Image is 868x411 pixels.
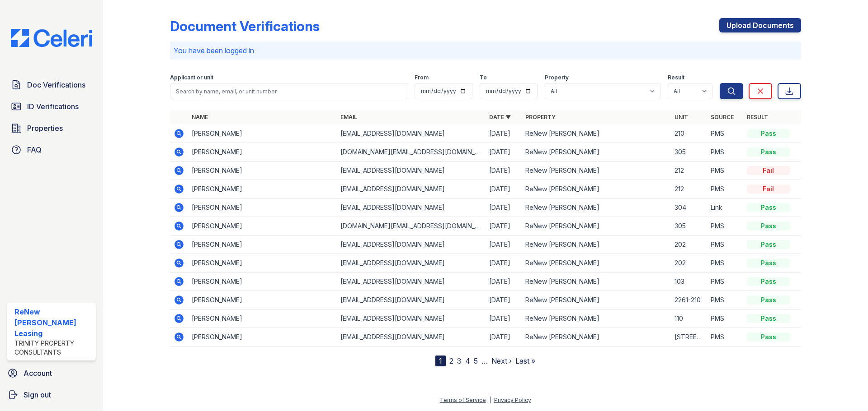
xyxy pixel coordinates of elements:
[486,309,522,328] td: [DATE]
[671,162,707,180] td: 212
[415,74,429,81] label: From
[671,199,707,217] td: 304
[188,309,337,328] td: [PERSON_NAME]
[4,386,99,404] a: Sign out
[486,143,522,162] td: [DATE]
[486,217,522,236] td: [DATE]
[707,309,743,328] td: PMS
[27,123,63,134] span: Properties
[668,74,684,81] label: Result
[486,291,522,309] td: [DATE]
[174,45,797,56] p: You have been logged in
[170,18,320,34] div: Document Verifications
[489,114,511,120] a: Date ▼
[747,166,790,175] div: Fail
[671,328,707,346] td: [STREET_ADDRESS]
[337,309,486,328] td: [EMAIL_ADDRESS][DOMAIN_NAME]
[4,29,99,47] img: CE_Logo_Blue-a8612792a0a2168367f1c8372b55b34899dd931a85d93a1a3d3e32e68fde9ad4.png
[486,180,522,199] td: [DATE]
[7,141,96,159] a: FAQ
[486,236,522,254] td: [DATE]
[457,356,462,365] a: 3
[671,125,707,143] td: 210
[707,272,743,291] td: PMS
[671,143,707,162] td: 305
[337,143,486,162] td: [DOMAIN_NAME][EMAIL_ADDRESS][DOMAIN_NAME]
[486,254,522,272] td: [DATE]
[337,291,486,309] td: [EMAIL_ADDRESS][DOMAIN_NAME]
[27,144,42,155] span: FAQ
[494,397,531,403] a: Privacy Policy
[671,217,707,236] td: 305
[675,114,688,120] a: Unit
[188,236,337,254] td: [PERSON_NAME]
[486,328,522,346] td: [DATE]
[14,306,92,339] div: ReNew [PERSON_NAME] Leasing
[340,114,357,120] a: Email
[671,309,707,328] td: 110
[337,180,486,199] td: [EMAIL_ADDRESS][DOMAIN_NAME]
[337,254,486,272] td: [EMAIL_ADDRESS][DOMAIN_NAME]
[188,199,337,217] td: [PERSON_NAME]
[545,74,569,81] label: Property
[188,217,337,236] td: [PERSON_NAME]
[337,328,486,346] td: [EMAIL_ADDRESS][DOMAIN_NAME]
[170,83,407,99] input: Search by name, email, or unit number
[522,272,670,291] td: ReNew [PERSON_NAME]
[188,143,337,162] td: [PERSON_NAME]
[337,217,486,236] td: [DOMAIN_NAME][EMAIL_ADDRESS][DOMAIN_NAME]
[747,332,790,342] div: Pass
[671,236,707,254] td: 202
[747,114,768,120] a: Result
[707,199,743,217] td: Link
[486,199,522,217] td: [DATE]
[337,125,486,143] td: [EMAIL_ADDRESS][DOMAIN_NAME]
[188,328,337,346] td: [PERSON_NAME]
[522,236,670,254] td: ReNew [PERSON_NAME]
[522,125,670,143] td: ReNew [PERSON_NAME]
[192,114,208,120] a: Name
[707,236,743,254] td: PMS
[522,162,670,180] td: ReNew [PERSON_NAME]
[522,217,670,236] td: ReNew [PERSON_NAME]
[7,97,96,115] a: ID Verifications
[525,114,556,120] a: Property
[188,162,337,180] td: [PERSON_NAME]
[486,125,522,143] td: [DATE]
[486,162,522,180] td: [DATE]
[465,356,470,365] a: 4
[719,18,801,32] a: Upload Documents
[747,314,790,323] div: Pass
[747,203,790,212] div: Pass
[747,148,790,157] div: Pass
[188,125,337,143] td: [PERSON_NAME]
[480,74,487,81] label: To
[707,254,743,272] td: PMS
[747,185,790,194] div: Fail
[711,114,734,120] a: Source
[188,180,337,199] td: [PERSON_NAME]
[440,397,486,403] a: Terms of Service
[24,389,51,400] span: Sign out
[671,254,707,272] td: 202
[14,339,92,357] div: Trinity Property Consultants
[747,222,790,231] div: Pass
[671,291,707,309] td: 2261-210
[337,199,486,217] td: [EMAIL_ADDRESS][DOMAIN_NAME]
[522,143,670,162] td: ReNew [PERSON_NAME]
[671,180,707,199] td: 212
[337,236,486,254] td: [EMAIL_ADDRESS][DOMAIN_NAME]
[707,143,743,162] td: PMS
[747,277,790,286] div: Pass
[337,162,486,180] td: [EMAIL_ADDRESS][DOMAIN_NAME]
[486,272,522,291] td: [DATE]
[474,356,478,365] a: 5
[188,291,337,309] td: [PERSON_NAME]
[707,162,743,180] td: PMS
[449,356,453,365] a: 2
[522,309,670,328] td: ReNew [PERSON_NAME]
[522,254,670,272] td: ReNew [PERSON_NAME]
[707,180,743,199] td: PMS
[522,180,670,199] td: ReNew [PERSON_NAME]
